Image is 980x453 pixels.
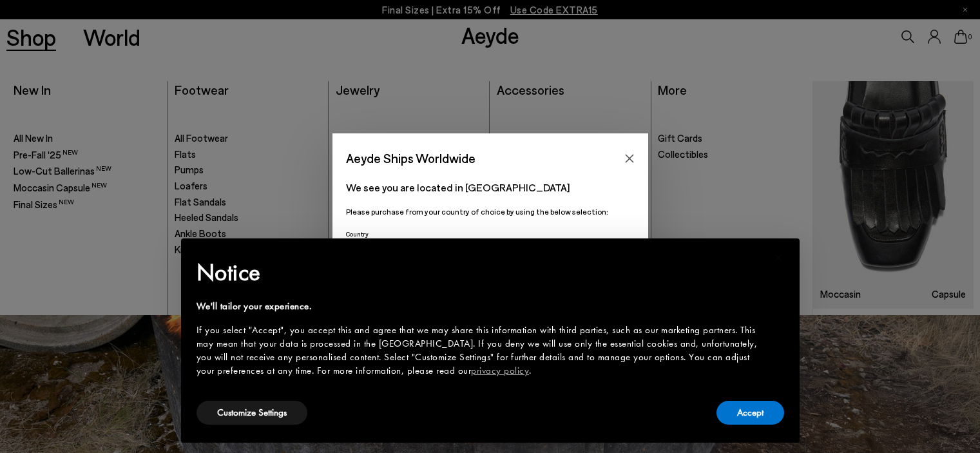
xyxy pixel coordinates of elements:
button: Close this notice [764,242,794,273]
button: Close [620,149,639,168]
div: If you select "Accept", you accept this and agree that we may share this information with third p... [197,323,764,378]
h2: Notice [197,256,764,289]
button: Accept [716,401,784,425]
button: Customize Settings [197,401,307,425]
p: Please purchase from your country of choice by using the below selection: [346,206,635,218]
div: We'll tailor your experience. [197,300,764,313]
a: privacy policy [471,364,529,377]
p: We see you are located in [GEOGRAPHIC_DATA] [346,180,635,195]
span: × [774,247,783,267]
span: Aeyde Ships Worldwide [346,147,476,169]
